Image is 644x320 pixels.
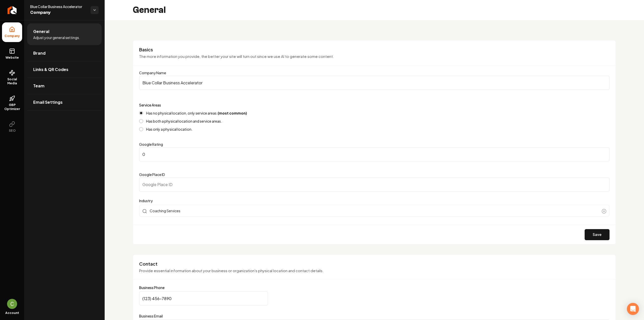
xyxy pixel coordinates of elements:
[2,77,22,85] span: Social Media
[27,94,102,110] a: Email Settings
[139,47,610,53] h3: Basics
[139,103,161,107] label: Service Areas
[4,56,21,60] span: Website
[218,111,247,115] strong: (most common)
[585,229,610,240] button: Save
[139,70,166,75] label: Company Name
[33,83,45,89] span: Team
[27,78,102,94] a: Team
[139,268,610,274] p: Provide essential information about your business or organization's physical location and contact...
[139,286,610,289] label: Business Phone
[2,103,22,111] span: GBP Optimizer
[5,311,19,315] span: Account
[7,299,17,309] img: Candela Corradin
[2,91,22,115] a: GBP Optimizer
[139,261,610,267] h3: Contact
[30,4,87,9] span: Blue Collar Business Accelerator
[146,127,192,131] label: Has only a physical location.
[139,142,163,147] label: Google Rating
[627,303,639,315] div: Open Intercom Messenger
[33,50,46,56] span: Brand
[27,61,102,78] a: Links & QR Codes
[139,147,610,161] input: Google Rating
[133,5,166,15] h2: General
[2,66,22,89] a: Social Media
[3,34,22,38] span: Company
[139,313,610,318] label: Business Email
[33,35,80,40] span: Adjust your general settings.
[139,177,610,192] input: Google Place ID
[8,6,17,14] img: Rebolt Logo
[139,54,610,59] p: The more information you provide, the better your site will turn out since we use AI to generate ...
[139,76,610,90] input: Company Name
[33,28,49,34] span: General
[139,172,165,177] label: Google Place ID
[30,9,87,16] span: Company
[146,111,247,115] label: Has no physical location, only service areas.
[33,99,63,105] span: Email Settings
[7,129,18,133] span: SEO
[27,45,102,61] a: Brand
[33,66,68,73] span: Links & QR Codes
[7,299,17,309] button: Open user button
[146,119,222,123] label: Has both a physical location and service areas.
[2,117,22,137] button: SEO
[2,44,22,64] a: Website
[139,198,610,204] label: Industry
